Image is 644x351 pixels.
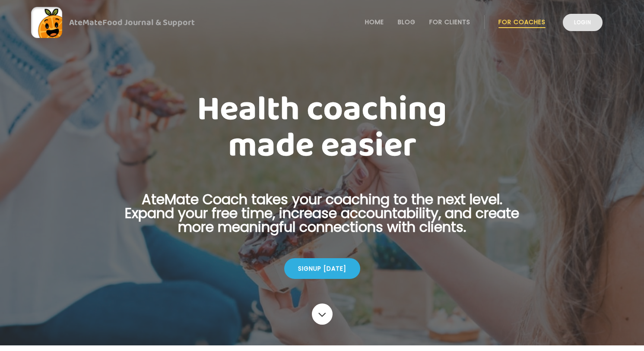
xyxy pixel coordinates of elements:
div: AteMate [62,16,195,29]
a: Home [365,19,384,25]
span: Food Journal & Support [102,16,195,29]
a: For Coaches [498,19,546,25]
div: Signup [DATE] [284,258,360,279]
p: AteMate Coach takes your coaching to the next level. Expand your free time, increase accountabili... [111,193,533,244]
a: AteMateFood Journal & Support [31,7,613,38]
a: For Clients [429,19,470,25]
h1: Health coaching made easier [111,92,533,164]
a: Blog [398,19,416,25]
a: Login [563,14,603,31]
